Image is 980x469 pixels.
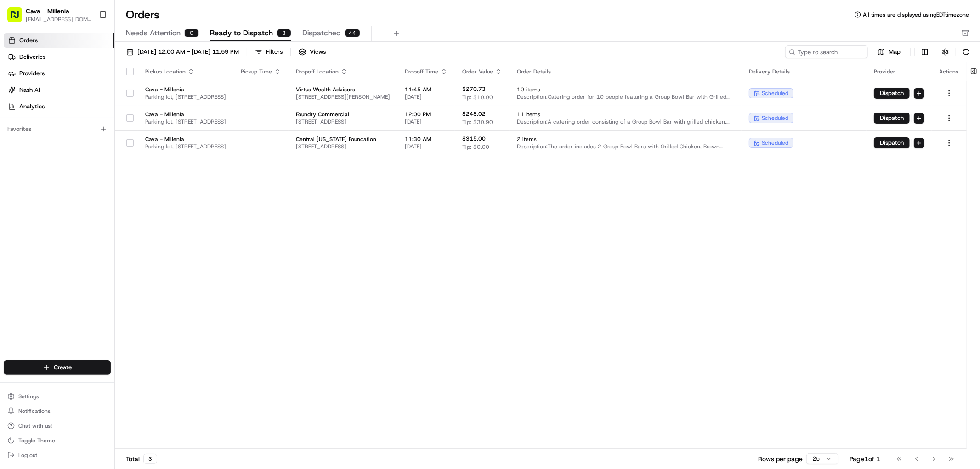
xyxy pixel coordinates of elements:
[405,68,448,75] div: Dropoff Time
[26,16,91,23] button: [EMAIL_ADDRESS][DOMAIN_NAME]
[4,122,111,136] div: Favorites
[517,118,734,125] span: Description: A catering order consisting of a Group Bowl Bar with grilled chicken, various toppin...
[517,136,734,143] span: 2 items
[78,206,85,214] div: 💻
[9,119,62,127] div: Past conversations
[143,454,157,464] div: 3
[4,33,114,48] a: Orders
[142,118,167,129] button: See all
[874,113,910,124] button: Dispatch
[960,45,973,58] button: Refresh
[296,143,390,150] span: [STREET_ADDRESS]
[266,48,283,56] div: Filters
[462,110,486,118] span: $248.02
[872,46,906,57] button: Map
[19,53,45,61] span: Deliveries
[184,29,199,37] div: 0
[462,94,493,101] span: Tip: $10.00
[9,37,167,51] p: Welcome 👋
[18,143,26,150] img: 1736555255976-a54dd68f-1ca7-489b-9aae-adbdc363a1c4
[6,202,74,218] a: 📗Knowledge Base
[4,419,111,432] button: Chat with us!
[762,139,788,147] span: scheduled
[81,167,100,175] span: [DATE]
[18,205,70,215] span: Knowledge Base
[517,93,734,101] span: Description: Catering order for 10 people featuring a Group Bowl Bar with Grilled Steak, various ...
[145,118,226,125] span: Parking lot, [STREET_ADDRESS]
[296,93,390,101] span: [STREET_ADDRESS][PERSON_NAME]
[4,83,114,97] a: Nash AI
[91,228,111,235] span: Pylon
[145,143,226,150] span: Parking lot, [STREET_ADDRESS]
[462,85,486,93] span: $270.73
[19,102,45,111] span: Analytics
[296,118,390,125] span: [STREET_ADDRESS]
[462,143,489,151] span: Tip: $0.00
[296,111,390,118] span: Foundry Commercial
[749,68,859,75] div: Delivery Details
[19,69,45,78] span: Providers
[9,9,28,28] img: Nash
[310,48,326,56] span: Views
[54,363,72,372] span: Create
[9,158,24,173] img: Brigitte Vinadas
[76,167,79,175] span: •
[65,227,111,235] a: Powered byPylon
[41,97,126,104] div: We're available if you need us!
[105,142,124,150] span: [DATE]
[145,136,226,143] span: Cava - Millenia
[26,6,69,16] button: Cava - Millenia
[462,68,502,75] div: Order Value
[405,143,448,150] span: [DATE]
[4,390,111,403] button: Settings
[18,437,55,444] span: Toggle Theme
[87,205,147,215] span: API Documentation
[18,452,37,459] span: Log out
[9,88,26,104] img: 1736555255976-a54dd68f-1ca7-489b-9aae-adbdc363a1c4
[18,422,52,429] span: Chat with us!
[18,393,39,400] span: Settings
[4,449,111,462] button: Log out
[4,405,111,418] button: Notifications
[19,86,40,94] span: Nash AI
[28,167,74,175] span: [PERSON_NAME]
[126,7,159,22] h1: Orders
[126,454,157,464] div: Total
[517,86,734,93] span: 10 items
[156,90,167,102] button: Start new chat
[296,136,390,143] span: Central [US_STATE] Foundation
[758,454,803,463] p: Rows per page
[137,48,239,56] span: [DATE] 12:00 AM - [DATE] 11:59 PM
[41,88,151,97] div: Start new chat
[145,111,226,118] span: Cava - Millenia
[785,45,868,58] input: Type to search
[296,68,390,75] div: Dropoff Location
[24,59,152,69] input: Clear
[122,45,243,58] button: [DATE] 12:00 AM - [DATE] 11:59 PM
[762,90,788,97] span: scheduled
[517,143,734,150] span: Description: The order includes 2 Group Bowl Bars with Grilled Chicken, Brown [PERSON_NAME], Humm...
[405,93,448,101] span: [DATE]
[9,134,24,152] img: Wisdom Oko
[462,135,486,142] span: $315.00
[19,88,36,104] img: 8571987876998_91fb9ceb93ad5c398215_72.jpg
[145,86,226,93] span: Cava - Millenia
[345,29,360,37] div: 44
[939,68,959,75] div: Actions
[100,142,103,150] span: •
[874,88,910,99] button: Dispatch
[762,114,788,122] span: scheduled
[863,11,969,18] span: All times are displayed using EDT timezone
[405,136,448,143] span: 11:30 AM
[889,48,901,56] span: Map
[4,66,114,81] a: Providers
[4,434,111,447] button: Toggle Theme
[874,68,924,75] div: Provider
[28,142,98,150] span: Wisdom [PERSON_NAME]
[251,45,287,58] button: Filters
[850,454,880,463] div: Page 1 of 1
[4,4,95,26] button: Cava - Millenia[EMAIL_ADDRESS][DOMAIN_NAME]
[145,68,226,75] div: Pickup Location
